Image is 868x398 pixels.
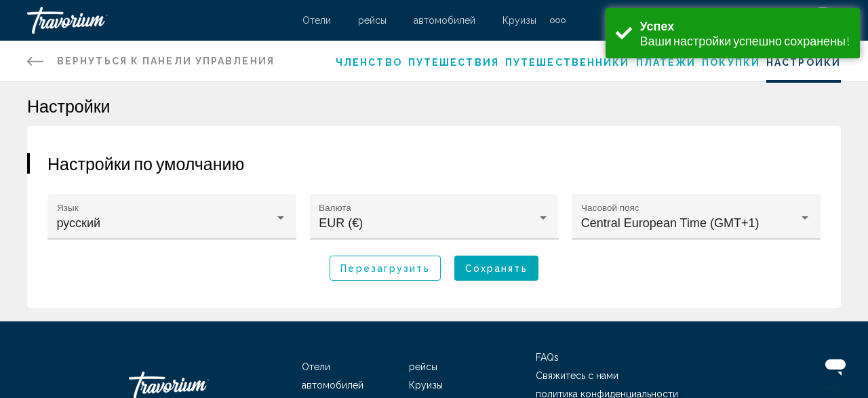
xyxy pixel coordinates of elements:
[302,15,331,26] a: Отели
[636,57,696,68] a: Платежи
[27,96,841,116] h1: Настройки
[505,57,630,68] a: Путешественники
[766,57,841,68] a: Настройки
[27,7,289,34] a: Travorium
[302,380,363,391] a: автомобилей
[414,15,475,26] a: автомобилей
[639,18,850,33] div: Успех
[536,352,559,363] a: FAQs
[358,15,387,26] a: рейсы
[639,33,850,48] div: Ваши настройки успешно сохранены!
[47,153,821,174] h2: Настройки по умолчанию
[330,256,440,281] button: Перезагрузить
[336,57,402,68] a: Членство
[702,57,760,68] a: Покупки
[814,344,857,387] iframe: Schaltfläche zum Öffnen des Messaging-Fensters
[810,7,837,34] img: 9k=
[27,41,275,81] a: Вернуться к панели управления
[465,263,528,274] span: Сохранять
[302,361,330,372] a: Отели
[319,216,363,230] span: EUR (€)
[409,380,443,391] a: Круизы
[454,256,538,281] button: Сохранять
[536,370,618,381] a: Свяжитесь с нами
[408,57,499,68] a: Путешествия
[806,6,841,35] button: User Menu
[581,216,759,230] span: Central European Time (GMT+1)
[340,263,429,274] span: Перезагрузить
[57,56,275,66] span: Вернуться к панели управления
[502,15,536,26] a: Круизы
[57,216,101,230] span: русский
[550,9,566,31] button: Extra navigation items
[409,361,437,372] a: рейсы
